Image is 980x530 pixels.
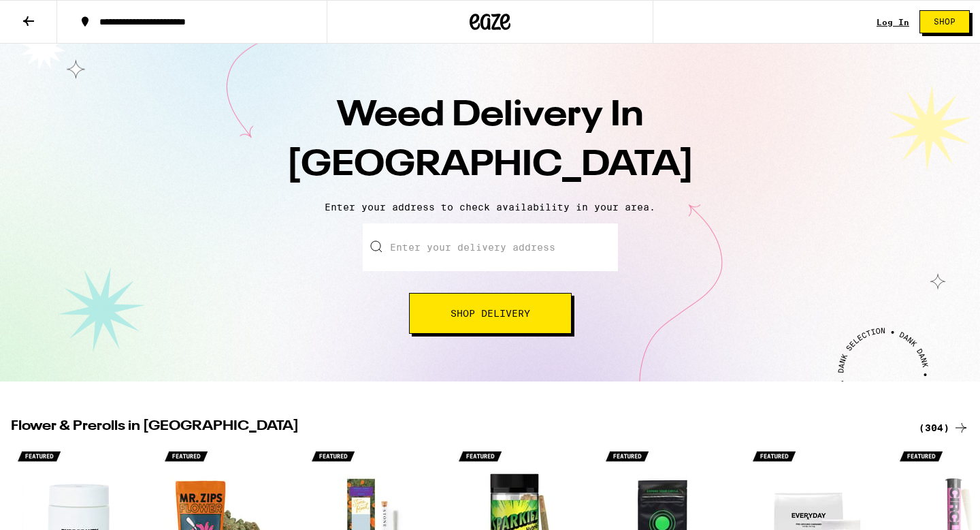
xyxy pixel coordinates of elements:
a: (304) [919,420,969,436]
span: Shop Delivery [451,309,530,318]
span: Shop [934,18,955,26]
h2: Flower & Prerolls in [GEOGRAPHIC_DATA] [11,420,902,436]
a: Log In [877,18,909,27]
input: Enter your delivery address [363,223,618,271]
button: Shop [919,10,970,33]
span: [GEOGRAPHIC_DATA] [287,148,694,183]
a: Shop [909,10,980,33]
button: Shop Delivery [409,293,572,334]
h1: Weed Delivery In [252,91,728,191]
p: Enter your address to check availability in your area. [14,202,966,213]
